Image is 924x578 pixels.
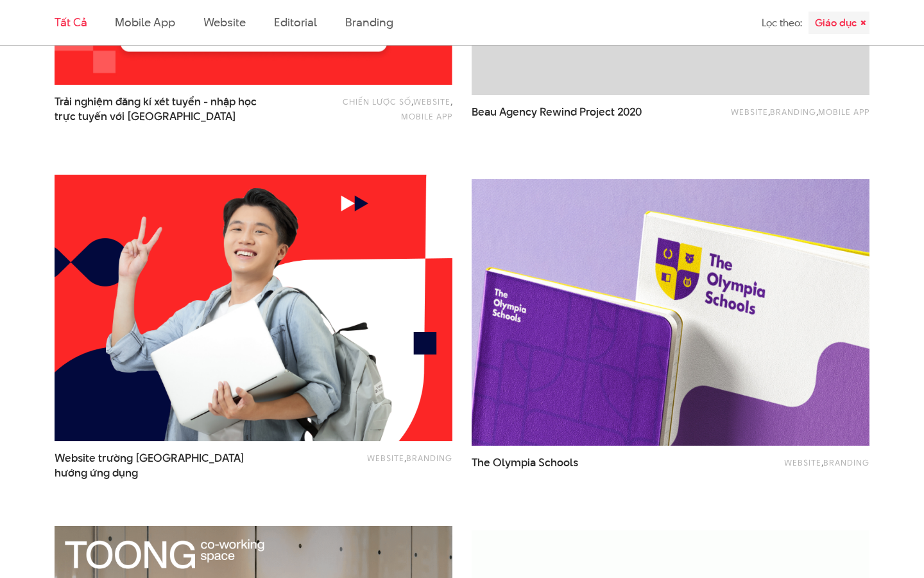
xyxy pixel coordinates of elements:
a: Branding [345,14,393,30]
a: Editorial [274,14,317,30]
span: 2020 [617,104,642,119]
a: Mobile app [818,106,869,118]
span: Trải nghiệm đăng kí xét tuyển - nhập học [55,94,273,124]
img: The Olympia Schools website design [452,166,889,459]
div: , [293,451,452,474]
a: Branding [770,106,816,118]
a: The Olympia Schools [472,455,690,485]
a: Website [731,106,768,118]
span: hướng ứng dụng [55,466,138,480]
a: Website [203,14,246,30]
span: Schools [538,455,578,470]
a: Website [784,457,821,468]
span: The [472,455,490,470]
a: Website [413,96,450,107]
span: Website trường [GEOGRAPHIC_DATA] [55,451,273,480]
span: Beau [472,104,497,119]
img: Website trường đại học Thăng Long - Định hướng ứng dụng [55,175,452,441]
a: Website [367,452,404,464]
div: , , [710,105,869,128]
span: Agency [499,104,537,119]
span: trực tuyến với [GEOGRAPHIC_DATA] [55,109,236,124]
a: Tất cả [55,14,87,30]
a: Branding [406,452,452,464]
a: Chiến lược số [343,96,411,107]
a: Mobile app [115,14,175,30]
a: Branding [823,457,869,468]
a: Mobile app [401,110,452,122]
a: Website trường [GEOGRAPHIC_DATA]hướng ứng dụng [55,451,273,480]
div: Lọc theo: [762,12,802,34]
span: Rewind [540,104,577,119]
span: Project [579,104,615,119]
a: Trải nghiệm đăng kí xét tuyển - nhập họctrực tuyến với [GEOGRAPHIC_DATA] [55,94,273,124]
a: Beau Agency Rewind Project 2020 [472,105,690,134]
div: , , [293,94,452,123]
div: , [710,455,869,478]
div: Giáo dục [809,12,869,34]
span: Olympia [493,455,536,470]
